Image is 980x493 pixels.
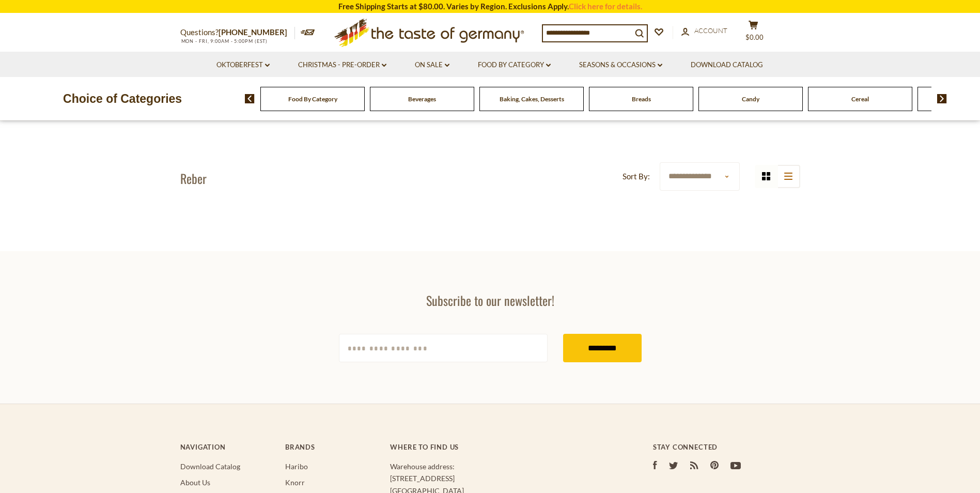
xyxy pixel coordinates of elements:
[288,95,337,103] a: Food By Category
[500,95,564,103] a: Baking, Cakes, Desserts
[180,38,268,44] span: MON - FRI, 9:00AM - 5:00PM (EST)
[408,95,436,103] a: Beverages
[632,95,651,103] a: Breads
[245,94,255,103] img: previous arrow
[285,443,380,451] h4: Brands
[390,443,611,451] h4: Where to find us
[298,59,386,71] a: Christmas - PRE-ORDER
[681,25,727,37] a: Account
[216,59,270,71] a: Oktoberfest
[285,478,305,487] a: Knorr
[653,443,800,451] h4: Stay Connected
[742,95,759,103] a: Candy
[180,462,240,471] a: Download Catalog
[937,94,947,103] img: next arrow
[415,59,449,71] a: On Sale
[180,443,275,451] h4: Navigation
[339,292,642,308] h3: Subscribe to our newsletter!
[745,33,764,41] span: $0.00
[219,27,287,37] a: [PHONE_NUMBER]
[180,26,295,39] p: Questions?
[691,59,763,71] a: Download Catalog
[285,462,308,471] a: Haribo
[569,2,642,11] a: Click here for details.
[738,20,769,46] button: $0.00
[180,478,210,487] a: About Us
[478,59,551,71] a: Food By Category
[623,170,650,183] label: Sort By:
[180,171,207,186] h1: Reber
[579,59,662,71] a: Seasons & Occasions
[851,95,869,103] a: Cereal
[694,26,727,35] span: Account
